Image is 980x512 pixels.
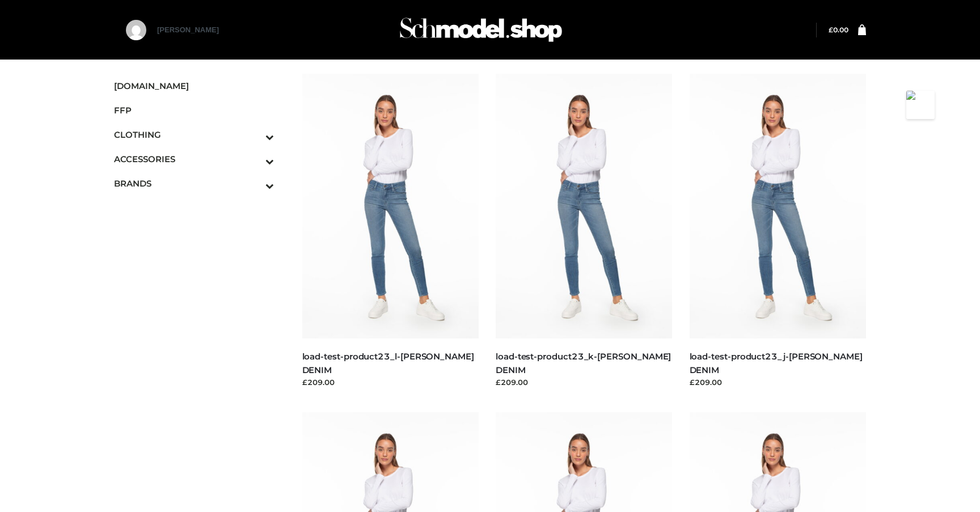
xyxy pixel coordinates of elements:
button: Toggle Submenu [234,171,274,196]
a: £0.00 [829,26,848,34]
div: £209.00 [496,376,673,388]
a: FFP [114,98,274,122]
img: Schmodel Admin 964 [396,7,566,52]
a: load-test-product23_l-[PERSON_NAME] DENIM [302,351,474,375]
button: Toggle Submenu [234,122,274,147]
span: ACCESSORIES [114,153,274,166]
a: ACCESSORIESToggle Submenu [114,147,274,171]
a: load-test-product23_k-[PERSON_NAME] DENIM [496,351,671,375]
span: FFP [114,104,274,117]
a: CLOTHINGToggle Submenu [114,122,274,147]
bdi: 0.00 [829,26,848,34]
a: BRANDSToggle Submenu [114,171,274,196]
div: £209.00 [690,376,867,388]
span: CLOTHING [114,128,274,141]
a: [DOMAIN_NAME] [114,74,274,98]
div: £209.00 [302,376,479,388]
span: [DOMAIN_NAME] [114,79,274,92]
a: [PERSON_NAME] [157,26,219,54]
button: Toggle Submenu [234,147,274,171]
a: load-test-product23_j-[PERSON_NAME] DENIM [690,351,863,375]
span: BRANDS [114,177,274,190]
span: £ [829,26,833,34]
